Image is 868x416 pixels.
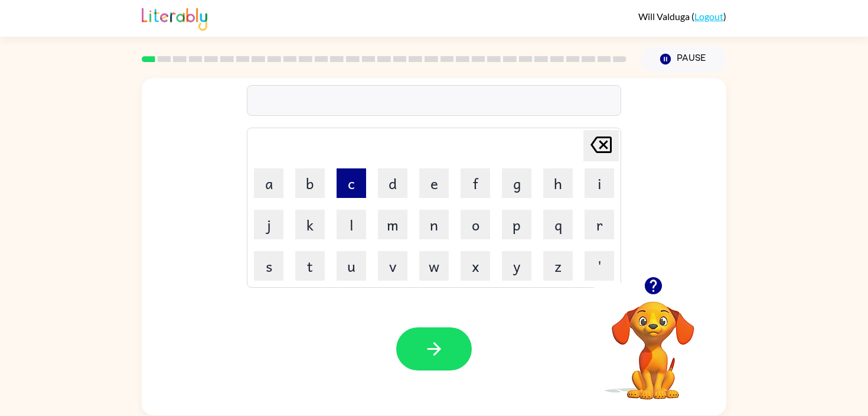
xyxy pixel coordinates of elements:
button: n [419,210,449,239]
button: t [295,251,325,281]
button: j [254,210,283,239]
button: g [502,168,531,198]
button: d [378,168,407,198]
button: i [585,168,614,198]
a: Logout [694,11,723,22]
video: Your browser must support playing .mp4 files to use Literably. Please try using another browser. [594,283,712,401]
button: y [502,251,531,281]
button: u [337,251,366,281]
button: q [543,210,573,239]
button: c [337,168,366,198]
button: z [543,251,573,281]
span: Will Valduga [638,11,691,22]
button: s [254,251,283,281]
div: ( ) [638,11,726,22]
button: r [585,210,614,239]
button: a [254,168,283,198]
img: Literably [142,5,207,31]
button: e [419,168,449,198]
button: f [461,168,490,198]
button: h [543,168,573,198]
button: o [461,210,490,239]
button: m [378,210,407,239]
button: Pause [641,45,726,73]
button: w [419,251,449,281]
button: ' [585,251,614,281]
button: x [461,251,490,281]
button: k [295,210,325,239]
button: v [378,251,407,281]
button: b [295,168,325,198]
button: p [502,210,531,239]
button: l [337,210,366,239]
